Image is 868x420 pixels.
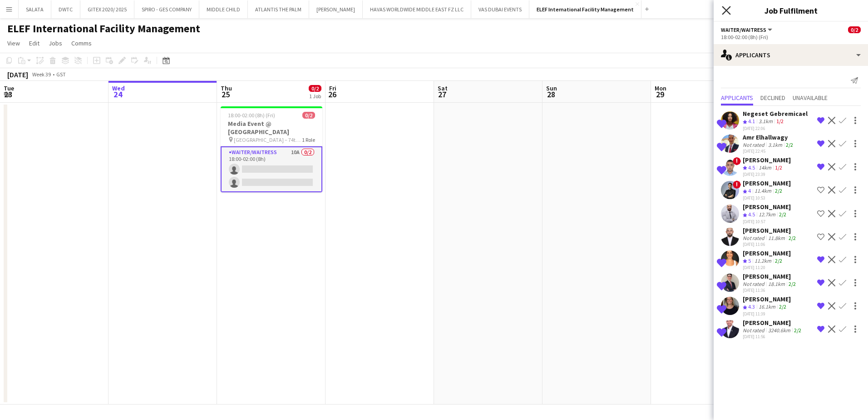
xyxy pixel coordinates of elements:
span: View [7,39,20,47]
span: ! [733,157,741,165]
span: Sun [546,84,557,92]
div: 12.7km [757,211,777,219]
div: 3.1km [766,141,784,148]
span: Thu [221,84,232,92]
app-skills-label: 2/2 [779,211,786,218]
div: [PERSON_NAME] [743,272,798,280]
span: 0/2 [302,112,315,119]
span: 28 [545,89,557,100]
button: ATLANTIS THE PALM [248,0,309,18]
div: [DATE] [7,70,28,79]
span: 26 [328,89,336,100]
div: 3.1km [757,118,774,125]
div: [PERSON_NAME] [743,179,791,187]
app-skills-label: 1/2 [776,118,784,125]
div: [PERSON_NAME] [743,226,798,235]
div: Not rated [743,235,766,241]
app-card-role: Waiter/Waitress10A0/218:00-02:00 (8h) [221,146,322,192]
div: [PERSON_NAME] [743,203,791,211]
div: Negeset Gebremicael [743,110,808,118]
span: 4 [748,187,751,194]
div: [PERSON_NAME] [743,156,791,164]
div: 3240.6km [766,327,792,334]
span: 4.3 [748,303,755,310]
button: DWTC [51,0,80,18]
app-job-card: 18:00-02:00 (8h) (Fri)0/2Media Event @ [GEOGRAPHIC_DATA] [GEOGRAPHIC_DATA] – 74th Floor Venue1 Ro... [221,106,322,192]
span: Waiter/Waitress [721,26,766,33]
span: [GEOGRAPHIC_DATA] – 74th Floor Venue [234,136,302,143]
button: ELEF International Facility Management [529,0,641,18]
div: Not rated [743,141,766,148]
h1: ELEF International Facility Management [7,22,200,35]
div: 1 Job [309,93,321,100]
button: GITEX 2020/ 2025 [80,0,134,18]
span: Wed [112,84,125,92]
span: 23 [2,89,14,100]
span: Edit [29,39,39,47]
div: 11.4km [753,187,773,195]
app-skills-label: 2/2 [775,187,782,194]
div: 18:00-02:00 (8h) (Fri) [721,34,861,40]
span: 5 [748,257,751,264]
div: [PERSON_NAME] [743,319,803,327]
span: Jobs [49,39,62,47]
div: Applicants [714,44,868,66]
div: Not rated [743,327,766,334]
div: [DATE] 22:06 [743,125,808,131]
span: 0/2 [309,85,321,92]
span: Tue [4,84,14,92]
div: [DATE] 23:39 [743,171,791,177]
span: 27 [436,89,448,100]
span: 1 Role [302,136,315,143]
div: [DATE] 22:45 [743,148,795,154]
div: 16.1km [757,303,777,311]
div: [DATE] 10:53 [743,195,791,201]
div: [DATE] 11:06 [743,241,798,247]
app-skills-label: 2/2 [794,327,801,334]
button: [PERSON_NAME] [309,0,363,18]
div: 14km [757,164,773,172]
div: [DATE] 11:20 [743,265,791,270]
a: Comms [68,37,95,49]
button: SPIRO - GES COMPANY [134,0,199,18]
span: 4.5 [748,211,755,218]
div: [PERSON_NAME] [743,249,791,257]
div: [DATE] 11:56 [743,334,803,340]
span: 4.1 [748,118,755,125]
h3: Media Event @ [GEOGRAPHIC_DATA] [221,120,322,136]
span: 25 [219,89,232,100]
span: Declined [760,95,785,101]
app-skills-label: 2/2 [779,303,786,310]
a: Edit [25,37,43,49]
div: [PERSON_NAME] [743,295,791,303]
div: [DATE] 11:36 [743,287,798,293]
div: GST [56,71,66,78]
div: 18.1km [766,280,787,287]
span: Week 39 [30,71,53,78]
span: Fri [329,84,336,92]
span: Mon [655,84,666,92]
button: SALATA [19,0,51,18]
h3: Job Fulfilment [714,5,868,16]
a: View [4,37,24,49]
button: VAS DUBAI EVENTS [471,0,529,18]
div: 11.8km [766,235,787,241]
span: Unavailable [793,95,828,101]
div: [DATE] 11:39 [743,311,791,317]
a: Jobs [45,37,66,49]
span: 0/2 [848,26,861,33]
div: [DATE] 10:57 [743,219,791,225]
app-skills-label: 1/2 [775,164,782,171]
button: HAVAS WORLDWIDE MIDDLE EAST FZ LLC [363,0,471,18]
span: Sat [438,84,448,92]
app-skills-label: 2/2 [775,257,782,264]
app-skills-label: 2/2 [786,141,793,148]
span: 4.5 [748,164,755,171]
span: ! [733,180,741,189]
button: Waiter/Waitress [721,26,774,33]
div: Amr Elhallwagy [743,133,795,141]
app-skills-label: 2/2 [789,280,796,287]
app-skills-label: 2/2 [789,235,796,241]
span: Comms [71,39,92,47]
